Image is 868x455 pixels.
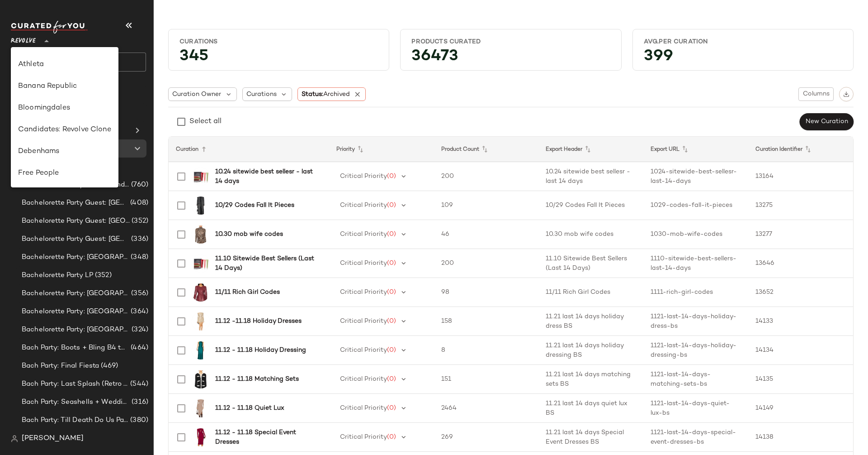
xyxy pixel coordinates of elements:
td: 13277 [748,220,853,249]
td: 14134 [748,336,853,365]
span: (324) [130,325,148,335]
td: 1121-last-14-days-holiday-dress-bs [643,307,748,336]
span: Bach Party: Seashells + Wedding Bells [22,397,130,407]
span: (356) [129,288,148,299]
td: 2464 [434,394,539,423]
b: 10/29 Codes Fall It Pieces [215,201,294,210]
td: 200 [434,249,539,278]
td: 11/11 Rich Girl Codes [538,278,643,307]
span: Bachelorette Party Guest: [GEOGRAPHIC_DATA] [22,216,130,226]
img: 4THR-WO3_V1.jpg [192,196,210,215]
div: Debenhams [18,146,111,157]
td: 1121-last-14-days-holiday-dressing-bs [643,336,748,365]
span: Bachelorette Party: [GEOGRAPHIC_DATA] [22,252,129,263]
img: svg%3e [11,435,18,442]
div: Candidates: Revolve Clone [18,125,111,135]
span: (352) [130,216,148,226]
span: (352) [93,270,112,281]
td: 11.21 last 14 days holiday dressing BS [538,336,643,365]
span: (0) [387,202,396,209]
span: Revolve [11,31,36,47]
img: SUMR-WU65_V1.jpg [192,168,210,186]
b: 10.30 mob wife codes [215,230,283,239]
span: (380) [128,415,148,426]
div: undefined-list [11,47,118,187]
td: 14138 [748,423,853,452]
div: Avg.per Curation [644,38,842,46]
img: AEXR-WO9_V1.jpg [192,283,210,302]
span: Archived [323,91,350,98]
div: Curations [179,38,378,46]
span: (760) [129,180,148,190]
td: 14135 [748,365,853,394]
span: (348) [129,252,148,263]
td: 151 [434,365,539,394]
span: (0) [387,434,396,441]
span: Bachelorette Party LP [22,270,93,281]
td: 11.21 last 14 days Special Event Dresses BS [538,423,643,452]
th: Product Count [434,137,539,162]
span: Critical Priority [340,318,387,325]
th: Export Header [538,137,643,162]
span: Columns [802,91,830,98]
th: Priority [329,137,434,162]
td: 14133 [748,307,853,336]
div: Athleta [18,59,111,70]
td: 11.21 last 14 days matching sets BS [538,365,643,394]
span: (0) [387,231,396,238]
td: 1121-last-14-days-quiet-lux-bs [643,394,748,423]
span: (469) [99,361,118,371]
span: (364) [129,307,148,317]
b: 11.12 - 11.18 Matching Sets [215,374,299,384]
span: Critical Priority [340,231,387,238]
td: 8 [434,336,539,365]
b: 11.12 - 11.18 Special Event Dresses [215,428,318,447]
span: (0) [387,405,396,412]
span: (0) [387,376,396,383]
td: 1030-mob-wife-codes [643,220,748,249]
th: Curation Identifier [748,137,853,162]
span: Bachelorette Party Guest: [GEOGRAPHIC_DATA] [22,234,129,244]
td: 158 [434,307,539,336]
td: 1121-last-14-days-special-event-dresses-bs [643,423,748,452]
span: (336) [129,234,148,244]
span: Critical Priority [340,173,387,180]
span: Critical Priority [340,202,387,209]
span: Bach Party: Final Fiesta [22,361,99,371]
td: 10.30 mob wife codes [538,220,643,249]
img: svg%3e [843,91,849,97]
span: Critical Priority [340,347,387,354]
td: 10/29 Codes Fall It Pieces [538,191,643,220]
td: 11.21 last 14 days holiday dress BS [538,307,643,336]
td: 1024-sitewide-best-sellesr-last-14-days [643,162,748,191]
img: LOVF-WS3027_V1.jpg [192,225,210,244]
b: 11.10 Sitewide Best Sellers (Last 14 Days) [215,254,318,273]
span: Critical Priority [340,376,387,383]
b: 10.24 sitewide best sellesr - last 14 days [215,167,318,186]
span: Critical Priority [340,260,387,267]
div: Select all [189,116,222,127]
span: (316) [130,397,148,407]
img: SUMR-WU65_V1.jpg [192,254,210,273]
div: 399 [637,50,849,67]
span: Curations [246,90,277,99]
td: 1029-codes-fall-it-pieces [643,191,748,220]
img: ASTR-WD632_V1.jpg [192,399,210,417]
img: MALR-WK276_V1.jpg [192,370,210,388]
span: Critical Priority [340,434,387,441]
span: Bach Party: Till Death Do Us Party [22,415,128,426]
span: Bachelorette Party Guest: [GEOGRAPHIC_DATA] [22,198,128,208]
td: 46 [434,220,539,249]
span: Bach Party: Boots + Bling B4 the Ring [22,343,129,353]
td: 1121-last-14-days-matching-sets-bs [643,365,748,394]
img: LOVF-WD4279_V1.jpg [192,312,210,330]
b: 11/11 Rich Girl Codes [215,287,280,297]
td: 14149 [748,394,853,423]
td: 1110-sitewide-best-sellers-last-14-days [643,249,748,278]
td: 13164 [748,162,853,191]
img: cfy_white_logo.C9jOOHJF.svg [11,21,88,34]
th: Export URL [643,137,748,162]
span: Bachelorette Party: [GEOGRAPHIC_DATA] [22,325,130,335]
td: 200 [434,162,539,191]
span: (544) [128,379,148,389]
